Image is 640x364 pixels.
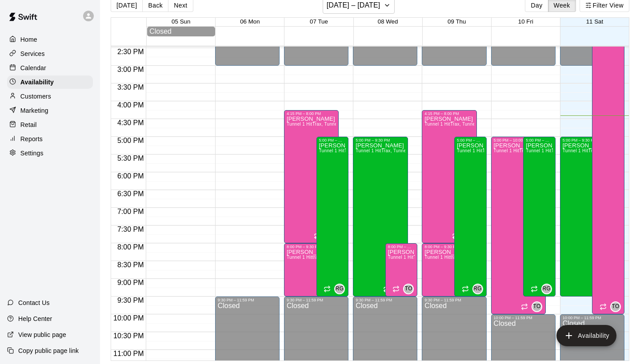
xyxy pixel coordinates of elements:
button: 06 Mon [240,18,260,25]
div: 5:00 PM – 9:30 PM: Available [353,137,408,297]
div: 5:00 PM – 9:30 PM: Available [560,137,624,297]
span: 8:30 PM [115,261,146,269]
span: TO [405,285,412,293]
span: 10:30 PM [111,332,146,340]
span: 5:30 PM [115,154,146,162]
div: 4:15 PM – 8:00 PM [287,111,336,116]
span: 7:30 PM [115,226,146,233]
span: Recurring availability [521,303,528,310]
span: Tunnel 1 HitTrax, Tunnel 2, Tunnel 3, Tunnel 4, Tunnel 5, Tunnel 6- Hittrax [287,122,444,127]
div: Reports [7,132,93,146]
div: 8:00 PM – 9:30 PM [424,245,484,249]
span: 2:30 PM [115,48,146,55]
div: 5:00 PM – 10:00 PM: Available [491,137,546,314]
div: 4:15 PM – 8:00 PM [424,111,474,116]
div: 8:00 PM – 9:30 PM: Available [284,243,348,297]
div: 8:00 PM – 9:30 PM [388,245,415,249]
span: Recurring availability [531,285,538,293]
p: Copy public page link [18,346,79,355]
span: Recurring availability [452,232,459,239]
div: 5:00 PM – 9:30 PM: Available [316,137,349,297]
div: Travis Outing Jr [610,301,621,312]
button: 05 Sun [172,18,190,25]
div: 5:00 PM – 9:30 PM: Available [454,137,487,297]
span: Recurring availability [600,303,607,310]
span: Recurring availability [392,285,400,293]
a: Marketing [7,104,93,117]
div: 5:00 PM – 10:00 PM [494,138,543,142]
div: Retail [7,118,93,131]
button: 10 Fri [518,18,533,25]
p: View public page [18,330,66,339]
div: 5:00 PM – 9:30 PM [457,138,484,142]
span: 6:30 PM [115,190,146,198]
a: Calendar [7,61,93,75]
div: 9:30 PM – 11:59 PM [356,298,415,302]
p: Contact Us [18,298,50,307]
span: 3:30 PM [115,83,146,91]
div: Roberto Garduno [334,284,345,294]
div: 5:00 PM – 9:30 PM [563,138,622,142]
span: TO [533,302,540,311]
div: 8:00 PM – 9:30 PM: Available [422,243,486,297]
span: 7:00 PM [115,208,146,215]
span: 5:00 PM [115,137,146,144]
p: Marketing [20,106,48,115]
span: Recurring availability [314,232,321,239]
span: 4:30 PM [115,119,146,127]
span: Tunnel 1 HitTrax, Tunnel 2, Tunnel 3, Tunnel 4, Tunnel 5, Tunnel 6- Hittrax [424,122,581,127]
span: 11:00 PM [111,350,146,357]
div: 5:00 PM – 9:30 PM [319,138,346,142]
div: 4:15 PM – 8:00 PM: Available [422,110,476,243]
p: Reports [20,135,43,143]
div: 8:00 PM – 9:30 PM: Available [385,243,418,297]
p: Settings [20,149,44,158]
div: 5:00 PM – 9:30 PM [526,138,553,142]
p: Retail [20,120,37,129]
span: RG [336,285,344,293]
p: Home [20,35,37,44]
div: 9:30 PM – 11:59 PM [287,298,346,302]
span: RG [473,285,482,293]
div: 9:30 PM – 11:59 PM [424,298,484,302]
span: Recurring availability [462,285,469,293]
span: 6:00 PM [115,172,146,180]
span: 8:00 PM [115,243,146,251]
button: add [556,325,616,346]
span: 09 Thu [448,18,466,25]
div: Roberto Garduno [472,284,483,294]
a: Home [7,33,93,46]
span: 9:30 PM [115,297,146,304]
button: 08 Wed [378,18,398,25]
div: 9:30 PM – 11:59 PM [218,298,277,302]
a: Availability [7,75,93,89]
div: Travis Outing Jr [403,284,414,294]
div: 4:15 PM – 8:00 PM: Available [284,110,339,243]
div: 8:00 PM – 9:30 PM [287,245,346,249]
div: 2:00 PM – 10:00 PM: Available [592,30,624,314]
span: 10:00 PM [111,314,146,322]
p: Calendar [20,63,46,72]
p: Services [20,49,45,58]
div: 5:00 PM – 9:30 PM [356,138,405,142]
span: 11 Sat [586,18,604,25]
span: Tunnel 1 Hittrax (Late Night), Tunnel 2 (Late Night), Tunnel 3 (Late Night), Tunnel 4 (Late Night... [287,255,599,260]
span: 3:00 PM [115,66,146,73]
div: Travis Outing Jr [532,301,542,312]
div: 5:00 PM – 9:30 PM: Available [523,137,556,297]
button: 07 Tue [310,18,328,25]
a: Services [7,47,93,60]
p: Availability [20,78,54,87]
a: Settings [7,146,93,160]
span: TO [612,302,619,311]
